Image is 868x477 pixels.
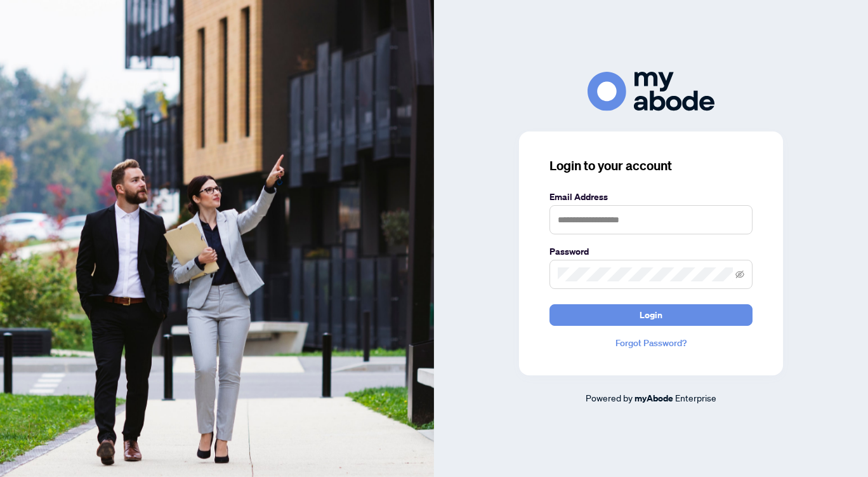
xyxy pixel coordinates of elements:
button: Login [549,304,753,326]
span: Powered by [586,392,633,403]
a: Forgot Password? [549,336,753,350]
label: Email Address [549,190,753,204]
img: ma-logo [588,72,714,111]
h3: Login to your account [549,157,753,175]
span: Login [640,305,662,325]
a: myAbode [635,391,673,405]
label: Password [549,245,753,259]
span: eye-invisible [735,270,744,279]
span: Enterprise [675,392,716,403]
